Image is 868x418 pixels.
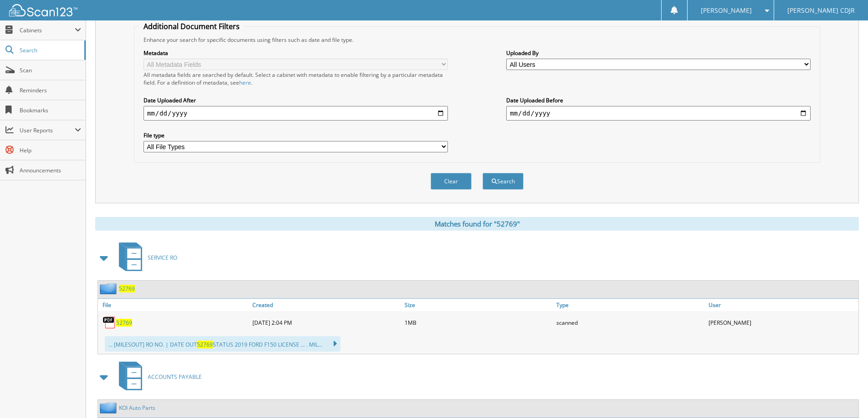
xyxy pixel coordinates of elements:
a: here [239,79,251,86]
span: User Reports [20,126,75,134]
a: User [706,299,858,311]
a: SERVICE RO [113,240,177,276]
div: Matches found for "52769" [95,217,859,231]
button: Clear [431,173,472,190]
div: [PERSON_NAME] [706,313,858,332]
div: scanned [554,313,706,332]
div: Enhance your search for specific documents using filters such as date and file type. [139,36,815,44]
span: [PERSON_NAME] CDJR [787,8,855,13]
span: SERVICE RO [148,254,177,262]
img: PDF.png [103,316,116,329]
a: ACCOUNTS PAYABLE [113,359,202,395]
span: Scan [20,66,81,74]
label: Metadata [144,49,448,57]
label: Date Uploaded After [144,96,448,104]
div: [DATE] 2:04 PM [250,313,402,332]
span: Reminders [20,86,81,94]
span: Cabinets [20,26,75,34]
a: Created [250,299,402,311]
div: ... [MILESOUT] RO NO. | DATE OUT STATUS 2019 FORD F150 LICENSE ... . MIL... [105,336,340,352]
label: File type [144,131,448,139]
a: 52769 [119,285,135,292]
a: Size [402,299,555,311]
button: Search [483,173,524,190]
img: folder2.png [100,283,119,294]
img: scan123-logo-white.svg [9,4,77,16]
span: [PERSON_NAME] [701,8,752,13]
input: start [144,106,448,121]
input: end [506,106,811,121]
a: KOI Auto Parts [119,404,155,412]
span: Bookmarks [20,106,81,114]
span: Help [20,146,81,154]
div: 1MB [402,313,555,332]
label: Uploaded By [506,49,811,57]
a: File [98,299,250,311]
span: Announcements [20,166,81,174]
div: All metadata fields are searched by default. Select a cabinet with metadata to enable filtering b... [144,71,448,86]
img: folder2.png [100,402,119,413]
span: Search [20,46,80,54]
a: 52769 [116,319,132,327]
span: 52769 [197,341,213,348]
label: Date Uploaded Before [506,96,811,104]
span: ACCOUNTS PAYABLE [148,373,202,381]
iframe: Chat Widget [822,374,868,418]
legend: Additional Document Filters [139,21,244,31]
a: Type [554,299,706,311]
